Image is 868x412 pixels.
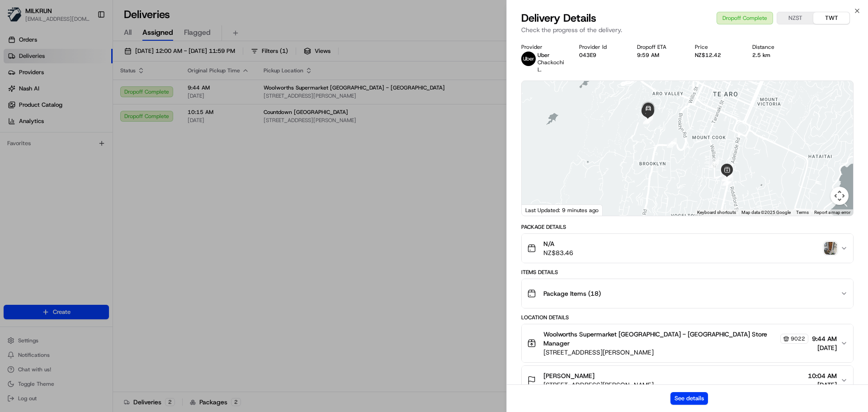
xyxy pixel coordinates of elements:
button: NZST [777,12,813,24]
button: Map camera controls [830,187,849,205]
img: photo_proof_of_delivery image [824,242,837,255]
img: Google [524,204,554,216]
a: Terms (opens in new tab) [796,210,809,215]
a: Open this area in Google Maps (opens a new window) [524,204,554,216]
div: Last Updated: 9 minutes ago [522,204,603,216]
button: Keyboard shortcuts [697,209,736,216]
span: 10:04 AM [808,371,837,380]
div: 2.5 km [752,52,796,59]
span: Package Items ( 18 ) [543,289,601,298]
div: Provider Id [579,43,623,51]
button: TWT [813,12,849,24]
img: uber-new-logo.jpeg [521,52,536,66]
div: 2 [722,176,732,186]
div: 6 [667,138,677,148]
div: Location Details [521,314,854,321]
button: [PERSON_NAME][STREET_ADDRESS][PERSON_NAME]10:04 AM[DATE] [522,366,853,395]
button: Woolworths Supermarket [GEOGRAPHIC_DATA] - [GEOGRAPHIC_DATA] Store Manager9022[STREET_ADDRESS][PE... [522,324,853,362]
span: [DATE] [812,343,837,352]
span: Delivery Details [521,11,596,25]
div: Provider [521,43,565,51]
button: 043E9 [579,52,596,59]
div: Dropoff ETA [637,43,680,51]
div: 1 [723,175,733,185]
span: N/A [543,239,573,248]
span: NZ$83.46 [543,248,573,257]
a: Report a map error [814,210,850,215]
p: Check the progress of the delivery. [521,25,854,34]
div: Package Details [521,223,854,231]
span: [DATE] [808,380,837,389]
button: N/ANZ$83.46photo_proof_of_delivery image [522,234,853,263]
div: 9:59 AM [637,52,680,59]
span: Woolworths Supermarket [GEOGRAPHIC_DATA] - [GEOGRAPHIC_DATA] Store Manager [543,330,778,348]
span: [PERSON_NAME] [543,371,594,380]
button: See details [670,392,708,405]
span: Uber [538,52,550,59]
div: 5 [709,158,719,168]
span: Map data ©2025 Google [741,210,791,215]
div: NZ$12.42 [695,52,738,59]
button: Package Items (18) [522,279,853,308]
div: Distance [752,43,796,51]
span: 9:44 AM [812,334,837,343]
div: Price [695,43,738,51]
span: [STREET_ADDRESS][PERSON_NAME] [543,380,654,389]
div: 7 [643,114,653,124]
span: [STREET_ADDRESS][PERSON_NAME] [543,348,808,357]
span: 9022 [791,335,805,342]
span: Chackochi L. [538,59,564,73]
div: Items Details [521,269,854,276]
